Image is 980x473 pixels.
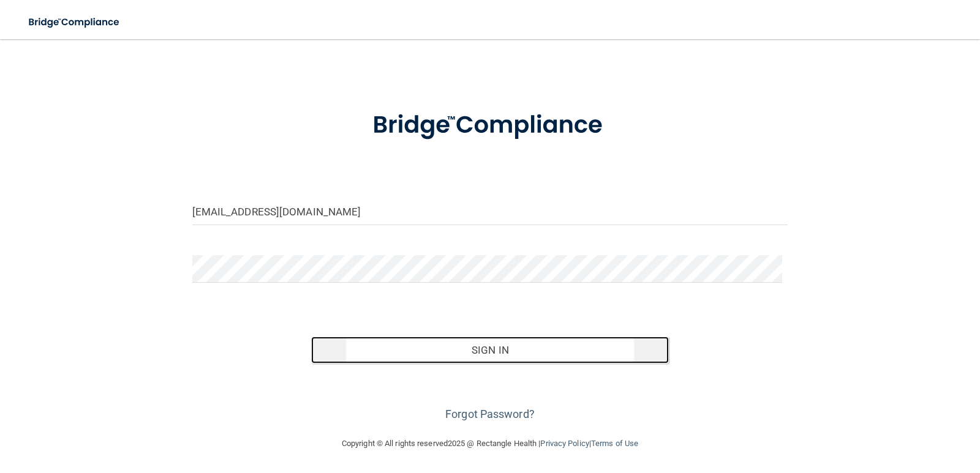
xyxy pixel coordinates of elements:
[445,408,535,420] a: Forgot Password?
[347,94,633,157] img: bridge_compliance_login_screen.278c3ca4.svg
[540,439,589,448] a: Privacy Policy
[311,337,669,363] button: Sign In
[266,424,714,463] div: Copyright © All rights reserved 2025 @ Rectangle Health | |
[192,198,788,225] input: Email
[591,439,638,448] a: Terms of Use
[18,10,131,35] img: bridge_compliance_login_screen.278c3ca4.svg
